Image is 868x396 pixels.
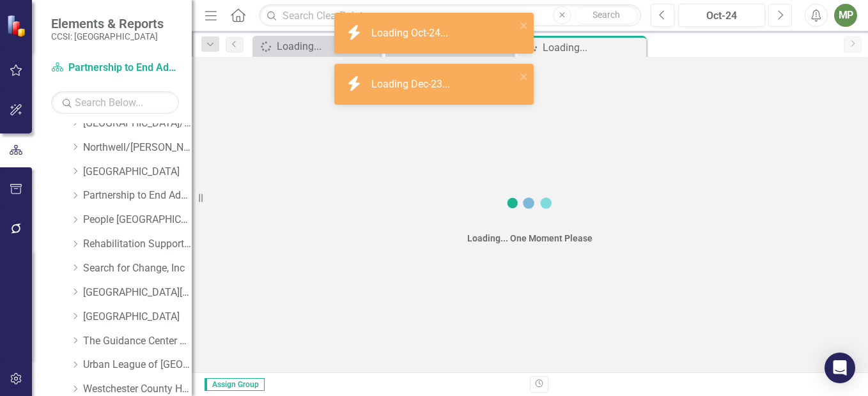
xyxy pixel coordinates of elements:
button: Oct-24 [678,4,765,27]
button: close [520,18,529,33]
button: MP [834,4,857,27]
div: Loading... [277,38,377,54]
a: The Guidance Center of [GEOGRAPHIC_DATA] [83,334,192,349]
a: [GEOGRAPHIC_DATA][PERSON_NAME] [83,286,192,300]
div: Oct-24 [683,8,761,24]
span: Assign Group [205,378,265,391]
a: Rehabilitation Support Services [83,237,192,252]
a: [GEOGRAPHIC_DATA]/[GEOGRAPHIC_DATA] [83,116,192,131]
div: Loading Oct-24... [371,26,451,41]
span: Search [593,10,620,20]
div: Loading... One Moment Please [467,232,593,245]
div: Loading Dec-23... [371,77,453,92]
small: CCSI: [GEOGRAPHIC_DATA] [51,31,164,42]
div: Open Intercom Messenger [825,353,855,383]
a: Loading... [256,38,377,54]
button: close [520,69,529,84]
a: Urban League of [GEOGRAPHIC_DATA] [83,358,192,372]
a: Partnership to End Addiction - Prevention [51,61,179,75]
a: Northwell/[PERSON_NAME] Memorial Hospital Association [83,141,192,155]
button: Search [574,6,638,24]
a: Partnership to End Addiction [83,188,192,203]
input: Search ClearPoint... [259,4,641,27]
input: Search Below... [51,91,179,114]
a: People [GEOGRAPHIC_DATA] [83,213,192,227]
a: Search for Change, Inc [83,261,192,276]
div: Loading... [543,40,643,56]
img: ClearPoint Strategy [6,15,29,37]
a: [GEOGRAPHIC_DATA] [83,165,192,179]
a: [GEOGRAPHIC_DATA] [83,310,192,324]
span: Elements & Reports [51,16,164,31]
